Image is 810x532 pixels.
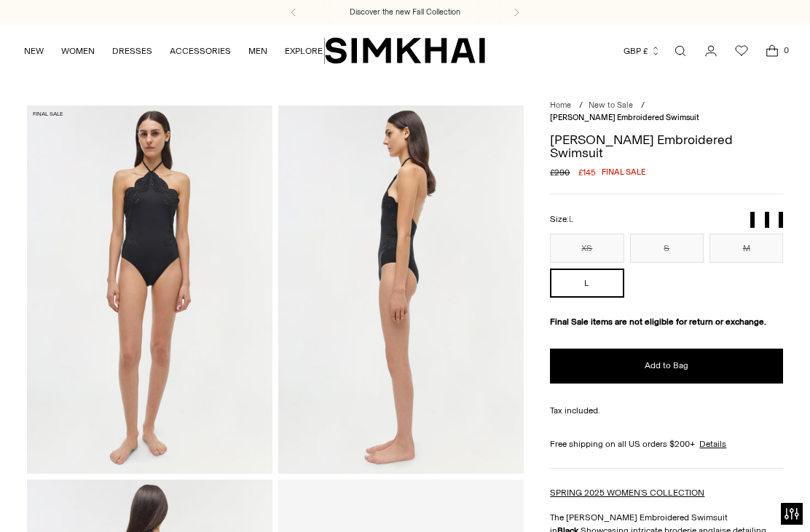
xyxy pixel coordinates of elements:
[758,36,787,65] a: Open cart modal
[27,106,272,473] img: Nicolette Halter Embroidered Swimsuit
[278,106,524,473] img: Nicolette Halter Embroidered Swimsuit
[550,269,624,298] button: L
[550,133,783,159] h1: [PERSON_NAME] Embroidered Swimsuit
[550,166,570,179] s: £290
[727,36,756,65] a: Wishlist
[285,35,323,67] a: EXPLORE
[579,100,583,112] div: /
[550,404,783,417] div: Tax included.
[550,437,783,450] div: Free shipping on all US orders $200+
[589,100,633,110] a: New to Sale
[550,100,571,110] a: Home
[696,36,726,65] a: Go to the account page
[550,488,704,498] a: SPRING 2025 WOMEN'S COLLECTION
[248,35,267,67] a: MEN
[24,35,44,67] a: NEW
[630,234,704,263] button: S
[569,215,573,224] span: L
[550,213,573,226] label: Size:
[550,317,766,327] strong: Final Sale items are not eligible for return or exchange.
[779,44,793,57] span: 0
[550,234,624,263] button: XS
[645,360,688,372] span: Add to Bag
[666,36,695,65] a: Open search modal
[578,166,596,179] span: £145
[624,35,661,67] button: GBP £
[112,35,152,67] a: DRESSES
[61,35,95,67] a: WOMEN
[709,234,783,263] button: M
[350,7,460,18] a: Discover the new Fall Collection
[550,100,783,124] nav: breadcrumbs
[325,36,485,65] a: SIMKHAI
[550,113,699,122] span: [PERSON_NAME] Embroidered Swimsuit
[170,35,231,67] a: ACCESSORIES
[550,349,783,384] button: Add to Bag
[641,100,645,112] div: /
[699,437,726,450] a: Details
